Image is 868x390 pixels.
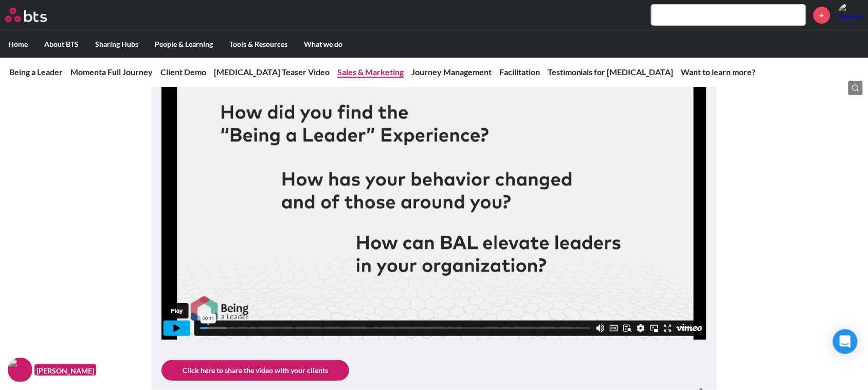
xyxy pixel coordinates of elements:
[296,31,351,58] label: What we do
[36,31,87,58] label: About BTS
[833,329,858,354] div: Open Intercom Messenger
[214,67,330,77] a: [MEDICAL_DATA] Teaser Video
[499,67,540,77] a: Facilitation
[838,3,863,27] img: Patrice Gaul
[8,358,32,382] img: F
[681,67,756,77] a: Want to learn more?
[160,67,206,77] a: Client Demo
[9,67,63,77] a: Being a Leader
[161,360,349,381] a: Click here to share the video with your clients
[87,31,147,58] label: Sharing Hubs
[70,67,153,77] a: Momenta Full Journey
[221,31,296,58] label: Tools & Resources
[5,8,47,22] img: BTS Logo
[548,67,674,77] a: Testimonials for [MEDICAL_DATA]
[838,3,863,27] a: Profile
[813,7,830,24] a: +
[411,67,492,77] a: Journey Management
[337,67,404,77] a: Sales & Marketing
[34,364,96,376] figcaption: [PERSON_NAME]
[147,31,221,58] label: People & Learning
[5,8,66,22] a: Go home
